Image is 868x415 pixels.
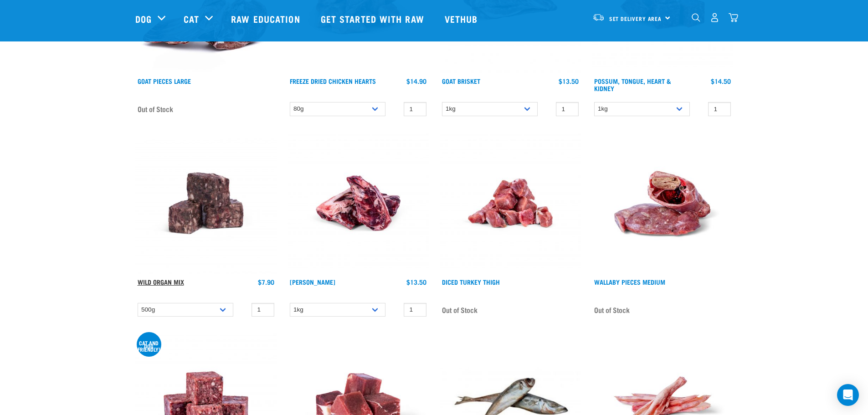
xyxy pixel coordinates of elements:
[135,12,152,26] a: Dog
[594,79,671,90] a: Possum, Tongue, Heart & Kidney
[312,0,436,37] a: Get started with Raw
[436,0,489,37] a: Vethub
[609,17,662,20] span: Set Delivery Area
[692,13,700,22] img: home-icon-1@2x.png
[708,102,731,116] input: 1
[290,79,376,82] a: Freeze Dried Chicken Hearts
[404,303,426,317] input: 1
[258,278,274,286] div: $7.90
[592,13,605,21] img: van-moving.png
[592,133,733,274] img: Raw Essentials Wallaby Pieces Raw Meaty Bones For Dogs
[404,102,426,116] input: 1
[288,133,429,274] img: Venison Brisket Bone 1662
[184,12,199,26] a: Cat
[135,133,277,274] img: Wild Organ Mix
[252,303,274,317] input: 1
[594,303,630,317] span: Out of Stock
[442,303,478,317] span: Out of Stock
[711,77,731,85] div: $14.50
[710,13,719,22] img: user.png
[138,280,184,283] a: Wild Organ Mix
[729,13,738,22] img: home-icon@2x.png
[138,79,191,82] a: Goat Pieces Large
[138,102,173,116] span: Out of Stock
[406,77,426,85] div: $14.90
[442,280,500,283] a: Diced Turkey Thigh
[837,384,859,406] div: Open Intercom Messenger
[406,278,426,286] div: $13.50
[290,280,335,283] a: [PERSON_NAME]
[594,280,665,283] a: Wallaby Pieces Medium
[559,77,579,85] div: $13.50
[137,341,161,351] div: cat and dog friendly!
[442,79,480,82] a: Goat Brisket
[556,102,579,116] input: 1
[440,133,581,274] img: Diced Turkey Thigh 1637
[222,0,311,37] a: Raw Education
